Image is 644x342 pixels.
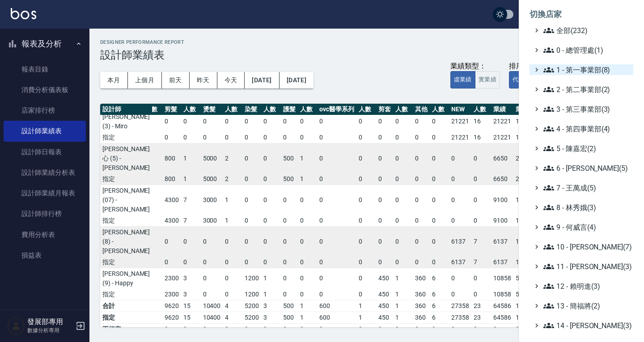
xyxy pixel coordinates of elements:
[543,84,630,95] span: 2 - 第二事業部(2)
[543,182,630,193] span: 7 - 王萬成(5)
[543,261,630,272] span: 11 - [PERSON_NAME](3)
[543,64,630,75] span: 1 - 第一事業部(8)
[543,241,630,252] span: 10 - [PERSON_NAME](7)
[543,222,630,232] span: 9 - 何威言(4)
[543,163,630,173] span: 6 - [PERSON_NAME](5)
[543,143,630,154] span: 5 - 陳嘉宏(2)
[543,281,630,291] span: 12 - 賴明進(3)
[543,300,630,311] span: 13 - 簡福將(2)
[543,104,630,114] span: 3 - 第三事業部(3)
[543,320,630,331] span: 14 - [PERSON_NAME](3)
[543,45,630,55] span: 0 - 總管理處(1)
[543,25,630,36] span: 全部(232)
[530,4,633,25] li: 切換店家
[543,123,630,134] span: 4 - 第四事業部(4)
[543,202,630,213] span: 8 - 林秀娥(3)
